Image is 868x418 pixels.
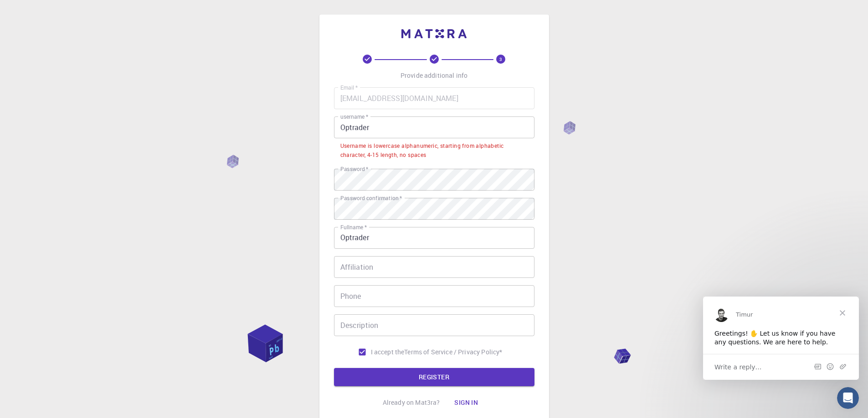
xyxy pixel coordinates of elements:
p: Terms of Service / Privacy Policy * [404,347,502,357]
label: username [340,113,368,121]
label: Password [340,165,368,173]
button: Sign in [447,393,485,412]
label: Password confirmation [340,194,402,202]
p: Already on Mat3ra? [383,398,440,407]
button: REGISTER [334,368,534,386]
iframe: Intercom live chat message [703,297,859,380]
label: Fullname [340,223,367,231]
span: I accept the [371,347,405,357]
iframe: Intercom live chat [837,387,859,409]
label: Email [340,84,358,91]
text: 3 [499,56,502,62]
a: Terms of Service / Privacy Policy* [404,347,502,357]
div: Username is lowercase alphanumeric, starting from alphabetic character, 4-15 length, no spaces [340,141,528,160]
p: Provide additional info [401,71,467,80]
